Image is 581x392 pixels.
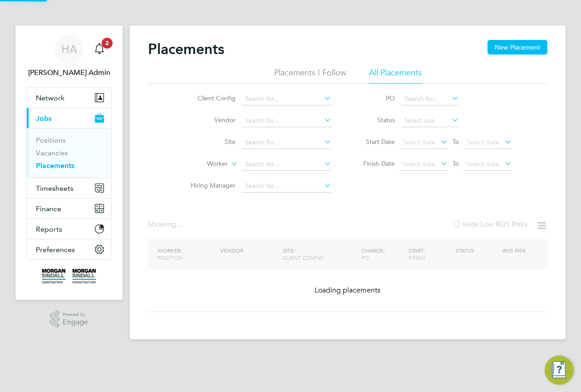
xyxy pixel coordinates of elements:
input: Search for... [242,93,331,105]
span: Select date [467,138,499,146]
div: Jobs [27,128,111,178]
a: Go to home page [26,269,112,283]
h2: Placements [148,40,224,58]
span: HA [61,43,77,55]
button: Jobs [27,108,111,128]
label: Vendor [183,116,236,124]
span: Network [36,94,64,102]
span: 2 [102,38,113,49]
input: Search for... [401,93,459,105]
a: Positions [36,136,66,144]
label: PO [354,94,395,102]
label: Client Config [183,94,236,102]
input: Search for... [242,114,331,127]
input: Search for... [242,180,331,193]
input: Search for... [242,158,331,171]
label: Site [183,138,236,146]
label: Start Date [354,138,395,146]
img: morgansindall-logo-retina.png [42,269,96,283]
span: Jobs [36,114,52,123]
span: Select date [403,160,435,168]
div: Showing [148,220,183,229]
nav: Main navigation [15,25,123,300]
span: Engage [63,318,88,326]
span: To [450,158,462,169]
button: Preferences [27,239,111,259]
span: Finance [36,204,61,213]
label: Status [354,116,395,124]
span: ... [176,220,182,229]
input: Search for... [242,136,331,149]
button: Timesheets [27,178,111,198]
button: Network [27,88,111,108]
a: Vacancies [36,149,68,157]
li: Placements I Follow [274,67,346,84]
span: To [450,136,462,148]
input: Select one [401,114,459,127]
a: Placements [36,161,74,170]
label: Hiring Manager [183,181,236,189]
label: Worker [176,159,228,169]
label: Hide Low IR35 Risks [452,220,527,229]
label: Finish Date [354,159,395,168]
span: Timesheets [36,184,74,193]
a: Powered byEngage [50,311,89,328]
span: Preferences [36,245,75,254]
li: All Placements [369,67,422,84]
a: 2 [90,35,108,64]
button: Finance [27,198,111,218]
span: Hays Admin [26,67,112,78]
button: Engage Resource Center [545,356,574,385]
button: Reports [27,219,111,239]
button: New Placement [487,40,547,55]
span: Select date [467,160,499,168]
span: Select date [403,138,435,146]
span: Reports [36,225,62,233]
span: Powered by [63,311,88,318]
a: HA[PERSON_NAME] Admin [26,35,112,78]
